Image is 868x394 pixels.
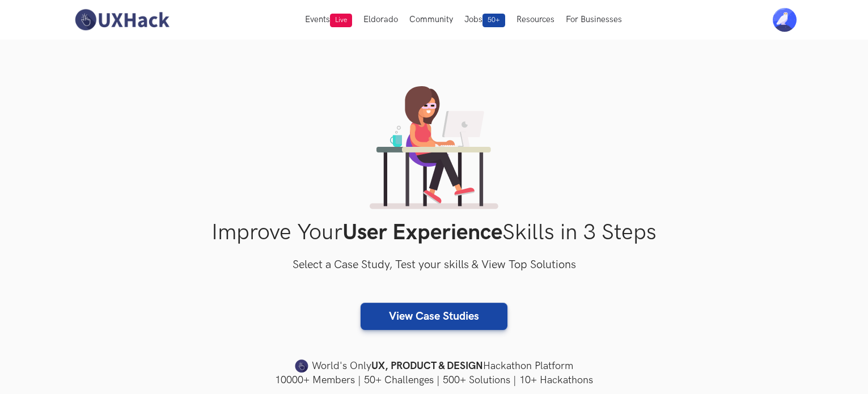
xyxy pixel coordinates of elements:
h4: World's Only Hackathon Platform [71,358,797,374]
a: View Case Studies [361,303,507,330]
strong: User Experience [342,219,502,246]
img: uxhack-favicon-image.png [295,359,308,374]
strong: UX, PRODUCT & DESIGN [371,358,483,374]
h3: Select a Case Study, Test your skills & View Top Solutions [71,256,797,274]
h1: Improve Your Skills in 3 Steps [71,219,797,246]
span: 50+ [482,14,505,27]
span: Live [330,14,352,27]
img: Your profile pic [773,8,797,32]
img: UXHack-logo.png [71,8,172,32]
img: lady working on laptop [370,86,498,209]
h4: 10000+ Members | 50+ Challenges | 500+ Solutions | 10+ Hackathons [71,373,797,387]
